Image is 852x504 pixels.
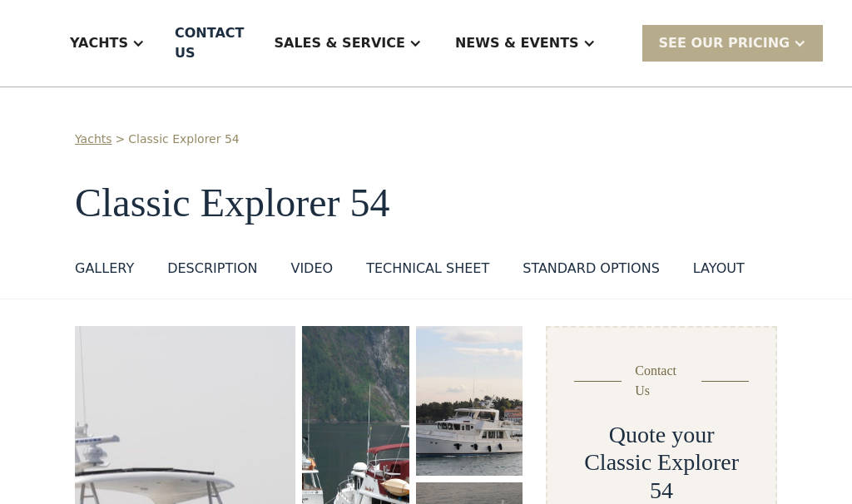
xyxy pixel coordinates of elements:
[53,10,161,77] div: Yachts
[274,33,404,53] div: Sales & Service
[128,131,239,148] a: Classic Explorer 54
[75,259,134,285] a: GALLERY
[635,361,688,401] div: Contact Us
[574,448,749,504] h2: Classic Explorer 54
[642,25,824,61] div: SEE Our Pricing
[693,259,745,279] div: layout
[416,326,523,476] img: 50 foot motor yacht
[693,259,745,285] a: layout
[366,259,489,285] a: Technical sheet
[523,259,660,279] div: standard options
[438,10,612,77] div: News & EVENTS
[116,131,126,148] div: >
[75,259,134,279] div: GALLERY
[416,326,523,476] a: open lightbox
[175,23,244,63] div: Contact US
[75,181,777,225] h1: Classic Explorer 54
[366,259,489,279] div: Technical sheet
[257,10,438,77] div: Sales & Service
[167,259,257,285] a: DESCRIPTION
[455,33,579,53] div: News & EVENTS
[70,33,128,53] div: Yachts
[75,131,112,148] a: Yachts
[523,259,660,285] a: standard options
[609,421,715,449] h2: Quote your
[659,33,790,53] div: SEE Our Pricing
[167,259,257,279] div: DESCRIPTION
[290,259,333,285] a: VIDEO
[290,259,333,279] div: VIDEO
